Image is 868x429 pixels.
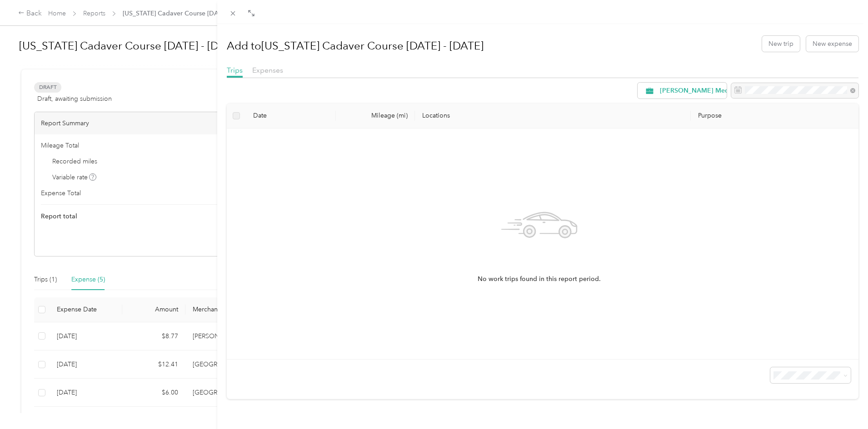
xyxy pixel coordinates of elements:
[227,66,243,74] span: Trips
[660,88,739,94] span: [PERSON_NAME] Medical
[806,36,858,52] button: New expense
[252,66,283,74] span: Expenses
[762,36,800,52] button: New trip
[478,274,601,284] span: No work trips found in this report period.
[415,104,691,128] th: Locations
[336,104,415,128] th: Mileage (mi)
[691,104,858,128] th: Purpose
[246,104,336,128] th: Date
[817,378,868,429] iframe: Everlance-gr Chat Button Frame
[227,35,484,57] h1: Add to [US_STATE] Cadaver Course [DATE] - [DATE]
